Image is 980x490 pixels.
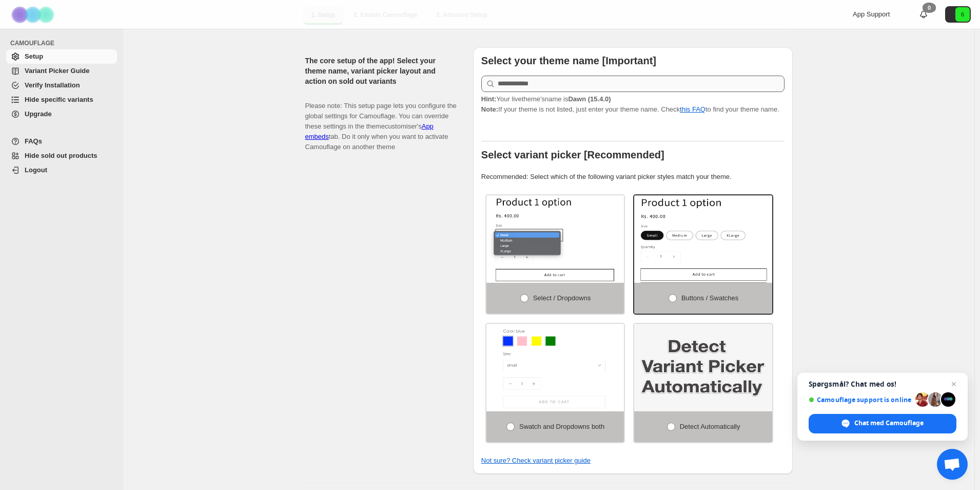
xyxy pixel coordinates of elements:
text: 6 [961,11,964,17]
span: Chat med Camouflage [809,414,956,433]
span: Variant Picker Guide [25,67,89,75]
span: FAQs [25,137,42,145]
a: Upgrade [6,107,117,121]
span: Buttons / Swatches [681,294,738,302]
span: Select / Dropdowns [533,294,591,302]
span: Chat med Camouflage [854,419,924,428]
div: 0 [923,3,936,13]
a: Variant Picker Guide [6,64,117,78]
img: Buttons / Swatches [634,195,772,283]
a: 0 [918,9,929,20]
a: Hide specific variants [6,93,117,107]
b: Select variant picker [Recommended] [481,149,664,160]
a: Setup [6,49,117,64]
span: Logout [25,166,47,174]
strong: Dawn (15.4.0) [568,95,611,103]
span: Camouflage support is online [809,396,912,404]
span: App Support [853,10,890,18]
a: this FAQ [680,105,705,113]
p: Please note: This setup page lets you configure the global settings for Camouflage. You can overr... [305,90,457,152]
a: Åben chat [937,449,968,480]
span: Spørgsmål? Chat med os! [809,380,956,388]
span: Hide sold out products [25,152,97,159]
img: Detect Automatically [634,324,772,411]
span: Detect Automatically [680,423,740,430]
span: Verify Installation [25,81,80,89]
span: Upgrade [25,110,52,118]
img: Swatch and Dropdowns both [486,324,624,411]
a: Verify Installation [6,78,117,93]
img: Camouflage [8,1,60,29]
p: Recommended: Select which of the following variant picker styles match your theme. [481,172,785,182]
a: Logout [6,163,117,177]
h2: The core setup of the app! Select your theme name, variant picker layout and action on sold out v... [305,56,457,86]
strong: Hint: [481,95,497,103]
a: FAQs [6,134,117,149]
span: Your live theme's name is [481,95,611,103]
span: Avatar with initials 6 [955,7,970,22]
p: If your theme is not listed, just enter your theme name. Check to find your theme name. [481,94,785,115]
span: Swatch and Dropdowns both [519,423,604,430]
b: Select your theme name [Important] [481,55,656,66]
span: Setup [25,52,43,60]
span: CAMOUFLAGE [10,39,118,47]
strong: Note: [481,105,498,113]
a: Hide sold out products [6,149,117,163]
img: Select / Dropdowns [486,195,624,283]
span: Hide specific variants [25,96,93,103]
a: Not sure? Check variant picker guide [481,457,591,464]
button: Avatar with initials 6 [945,6,971,23]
